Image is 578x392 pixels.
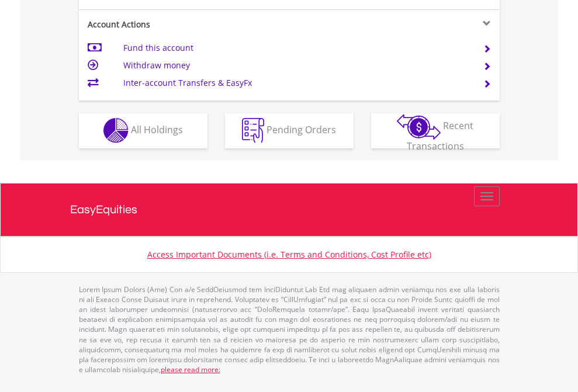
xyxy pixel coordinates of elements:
[242,118,264,143] img: pending_instructions-wht.png
[161,365,220,374] a: please read more:
[123,57,469,74] td: Withdraw money
[407,119,474,152] span: Recent Transactions
[225,113,354,148] button: Pending Orders
[123,74,469,92] td: Inter-account Transfers & EasyFx
[79,113,207,148] button: All Holdings
[103,118,129,143] img: holdings-wht.png
[79,285,500,374] p: Lorem Ipsum Dolors (Ame) Con a/e SeddOeiusmod tem InciDiduntut Lab Etd mag aliquaen admin veniamq...
[70,183,508,236] a: EasyEquities
[266,123,336,136] span: Pending Orders
[123,39,469,57] td: Fund this account
[147,249,431,260] a: Access Important Documents (i.e. Terms and Conditions, Cost Profile etc)
[371,113,500,148] button: Recent Transactions
[79,19,289,30] div: Account Actions
[131,123,183,136] span: All Holdings
[397,114,441,140] img: transactions-zar-wht.png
